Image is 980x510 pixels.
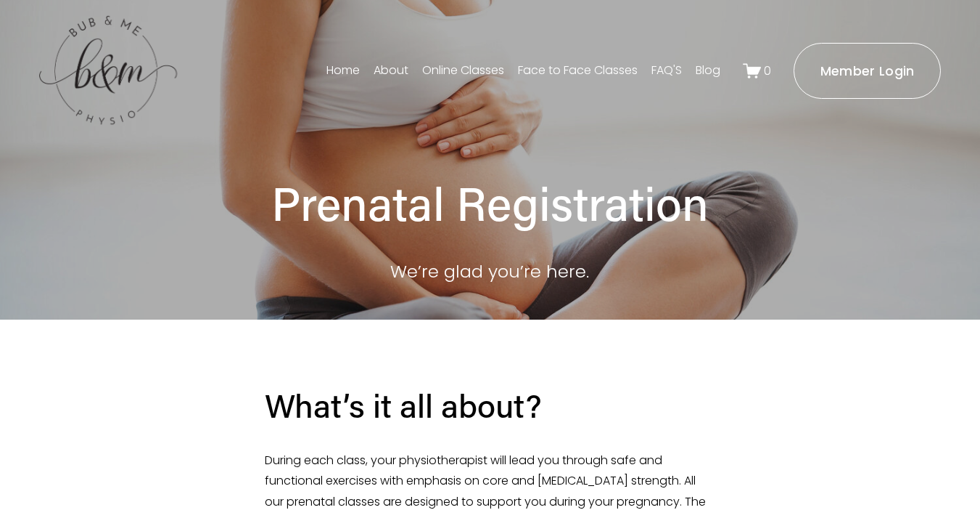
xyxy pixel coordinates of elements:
[743,62,772,80] a: 0 items in cart
[651,60,682,83] a: FAQ'S
[696,60,720,83] a: Blog
[265,384,715,427] h2: What’s it all about?
[374,60,408,83] a: About
[326,60,360,83] a: Home
[422,60,504,83] a: Online Classes
[764,62,771,79] span: 0
[39,15,177,127] img: bubandme
[518,60,638,83] a: Face to Face Classes
[152,174,828,232] h1: Prenatal Registration
[820,62,915,80] ms-portal-inner: Member Login
[794,43,941,99] a: Member Login
[152,256,828,287] p: We’re glad you’re here.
